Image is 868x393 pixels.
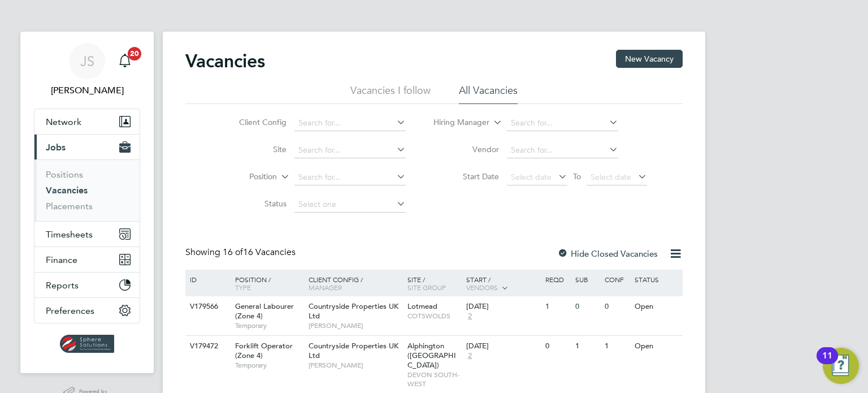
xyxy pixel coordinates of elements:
[822,356,832,370] div: 11
[632,270,681,289] div: Status
[463,270,542,298] div: Start /
[542,336,572,357] div: 0
[235,283,251,292] span: Type
[407,301,437,311] span: Lotmead
[46,201,93,211] a: Placements
[350,84,431,104] li: Vacancies I follow
[34,84,140,97] span: Jack Spencer
[572,336,602,357] div: 1
[434,144,499,154] label: Vendor
[616,50,683,68] button: New Vacancy
[557,248,658,259] label: Hide Closed Vacancies
[823,348,859,384] button: Open Resource Center, 11 new notifications
[185,247,298,258] div: Showing
[294,170,406,185] input: Search for...
[632,336,681,357] div: Open
[46,142,66,153] span: Jobs
[309,341,398,360] span: Countryside Properties UK Ltd
[507,115,618,131] input: Search for...
[632,296,681,317] div: Open
[46,280,79,291] span: Reports
[34,135,140,159] button: Jobs
[407,312,461,321] span: COTSWOLDS
[507,142,618,158] input: Search for...
[187,270,227,289] div: ID
[309,361,402,370] span: [PERSON_NAME]
[235,341,293,360] span: Forklift Operator (Zone 4)
[434,171,499,182] label: Start Date
[570,169,584,184] span: To
[407,283,446,292] span: Site Group
[185,50,265,72] h2: Vacancies
[212,171,277,183] label: Position
[572,296,602,317] div: 0
[602,270,631,289] div: Conf
[572,270,602,289] div: Sub
[511,172,552,182] span: Select date
[309,283,342,292] span: Manager
[602,296,631,317] div: 0
[294,115,406,131] input: Search for...
[466,351,474,361] span: 2
[187,336,227,357] div: V179472
[235,321,303,330] span: Temporary
[223,247,296,258] span: 16 Vacancies
[222,117,287,127] label: Client Config
[223,247,243,258] span: 16 of
[20,32,154,373] nav: Main navigation
[294,142,406,158] input: Search for...
[459,84,518,104] li: All Vacancies
[407,341,456,370] span: Alphington ([GEOGRAPHIC_DATA])
[235,361,303,370] span: Temporary
[46,169,83,180] a: Positions
[424,117,489,128] label: Hiring Manager
[466,283,498,292] span: Vendors
[227,270,306,297] div: Position /
[602,336,631,357] div: 1
[542,296,572,317] div: 1
[46,254,77,265] span: Finance
[128,47,141,61] span: 20
[222,198,287,209] label: Status
[34,109,140,134] button: Network
[591,172,631,182] span: Select date
[407,370,461,388] span: DEVON SOUTH-WEST
[222,144,287,154] label: Site
[34,298,140,323] button: Preferences
[114,43,136,79] a: 20
[34,335,140,353] a: Go to home page
[466,342,540,351] div: [DATE]
[542,270,572,289] div: Reqd
[34,159,140,221] div: Jobs
[187,296,227,317] div: V179566
[46,185,88,196] a: Vacancies
[306,270,405,297] div: Client Config /
[46,116,81,127] span: Network
[34,222,140,247] button: Timesheets
[466,302,540,312] div: [DATE]
[405,270,464,297] div: Site /
[466,312,474,321] span: 2
[294,197,406,213] input: Select one
[34,43,140,97] a: JS[PERSON_NAME]
[46,305,94,316] span: Preferences
[235,301,294,321] span: General Labourer (Zone 4)
[34,247,140,272] button: Finance
[34,273,140,297] button: Reports
[309,321,402,330] span: [PERSON_NAME]
[46,229,93,240] span: Timesheets
[60,335,115,353] img: spheresolutions-logo-retina.png
[309,301,398,321] span: Countryside Properties UK Ltd
[80,54,94,68] span: JS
